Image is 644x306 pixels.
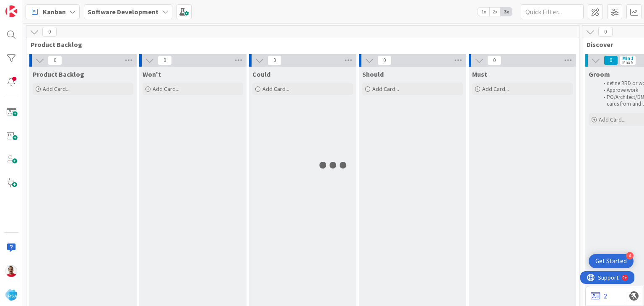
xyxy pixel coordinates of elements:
[31,40,569,49] span: Product Backlog
[252,70,270,78] span: Could
[501,8,512,16] span: 3x
[5,5,17,17] img: Visit kanbanzone.com
[482,85,509,93] span: Add Card...
[42,3,47,10] div: 9+
[487,55,501,65] span: 0
[362,70,384,78] span: Should
[591,291,607,301] a: 2
[589,254,634,268] div: Open Get Started checklist, remaining modules: 4
[262,85,289,93] span: Add Card...
[5,265,17,277] img: RM
[18,1,38,11] span: Support
[42,27,57,37] span: 0
[599,116,626,123] span: Add Card...
[88,8,158,16] b: Software Development
[158,55,172,65] span: 0
[604,55,618,65] span: 0
[489,8,501,16] span: 2x
[472,70,487,78] span: Must
[43,85,70,93] span: Add Card...
[478,8,489,16] span: 1x
[43,7,66,17] span: Kanban
[33,70,84,78] span: Product Backlog
[5,289,17,301] img: avatar
[598,27,613,37] span: 0
[372,85,399,93] span: Add Card...
[622,56,634,60] div: Min 1
[521,4,584,19] input: Quick Filter...
[48,55,62,65] span: 0
[377,55,392,65] span: 0
[267,55,282,65] span: 0
[622,60,633,65] div: Max 5
[153,85,179,93] span: Add Card...
[589,70,610,78] span: Groom
[143,70,161,78] span: Won't
[626,252,634,259] div: 4
[595,257,627,265] div: Get Started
